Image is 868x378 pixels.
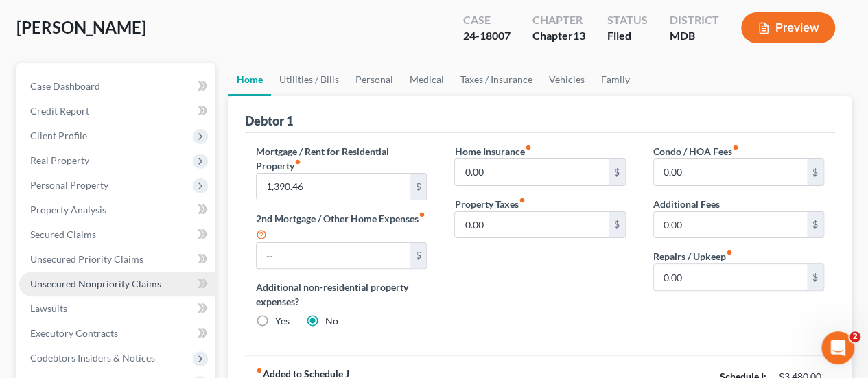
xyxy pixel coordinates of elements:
[807,159,823,185] div: $
[19,74,215,99] a: Case Dashboard
[30,130,87,141] span: Client Profile
[30,80,100,92] span: Case Dashboard
[741,12,835,43] button: Preview
[532,12,585,28] div: Chapter
[410,243,427,269] div: $
[256,144,427,173] label: Mortgage / Rent for Residential Property
[257,243,410,269] input: --
[524,144,531,151] i: fiber_manual_record
[245,113,293,129] div: Debtor 1
[653,249,733,263] label: Repairs / Upkeep
[607,12,648,28] div: Status
[19,296,215,321] a: Lawsuits
[228,63,271,96] a: Home
[19,99,215,123] a: Credit Report
[19,272,215,296] a: Unsecured Nonpriority Claims
[16,17,146,37] span: [PERSON_NAME]
[607,28,648,44] div: Filed
[271,63,347,96] a: Utilities / Bills
[325,314,338,328] label: No
[654,212,807,238] input: --
[821,331,854,364] iframe: Intercom live chat
[518,197,525,204] i: fiber_manual_record
[256,367,263,374] i: fiber_manual_record
[849,331,860,342] span: 2
[347,63,401,96] a: Personal
[30,204,106,215] span: Property Analysis
[670,12,719,28] div: District
[807,264,823,290] div: $
[609,159,625,185] div: $
[30,154,89,166] span: Real Property
[532,28,585,44] div: Chapter
[573,29,585,42] span: 13
[30,327,118,339] span: Executory Contracts
[653,144,739,158] label: Condo / HOA Fees
[463,12,511,28] div: Case
[19,321,215,346] a: Executory Contracts
[732,144,739,151] i: fiber_manual_record
[654,159,807,185] input: --
[670,28,719,44] div: MDB
[19,247,215,272] a: Unsecured Priority Claims
[452,63,541,96] a: Taxes / Insurance
[30,179,108,191] span: Personal Property
[401,63,452,96] a: Medical
[455,212,608,238] input: --
[653,197,720,211] label: Additional Fees
[30,278,161,290] span: Unsecured Nonpriority Claims
[30,303,67,314] span: Lawsuits
[463,28,511,44] div: 24-18007
[455,159,608,185] input: --
[609,212,625,238] div: $
[257,174,410,200] input: --
[256,211,427,242] label: 2nd Mortgage / Other Home Expenses
[454,197,525,211] label: Property Taxes
[30,253,143,265] span: Unsecured Priority Claims
[541,63,593,96] a: Vehicles
[410,174,427,200] div: $
[654,264,807,290] input: --
[454,144,531,158] label: Home Insurance
[294,158,301,165] i: fiber_manual_record
[807,212,823,238] div: $
[19,222,215,247] a: Secured Claims
[30,105,89,117] span: Credit Report
[30,352,155,364] span: Codebtors Insiders & Notices
[726,249,733,256] i: fiber_manual_record
[275,314,290,328] label: Yes
[256,280,427,309] label: Additional non-residential property expenses?
[419,211,425,218] i: fiber_manual_record
[593,63,638,96] a: Family
[19,198,215,222] a: Property Analysis
[30,228,96,240] span: Secured Claims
